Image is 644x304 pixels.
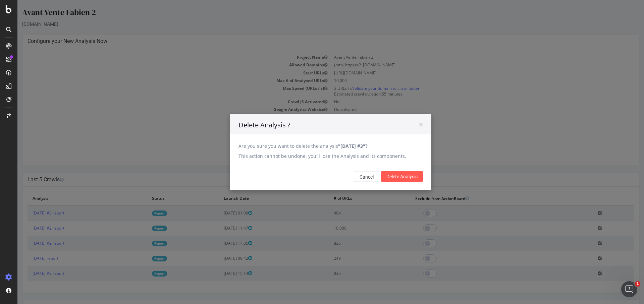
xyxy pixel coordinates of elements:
[221,142,406,149] p: Are you sure you want to delete the analysis
[621,281,637,297] iframe: Intercom live chat
[401,119,406,129] span: ×
[336,171,362,182] button: Cancel
[221,120,406,130] h4: Delete Analysis ?
[364,171,406,182] input: Delete Analysis
[221,153,406,159] p: This action cannot be undone, you'll lose the Analysis and its components.
[635,281,640,287] span: 1
[321,142,350,149] b: "[DATE] #3"?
